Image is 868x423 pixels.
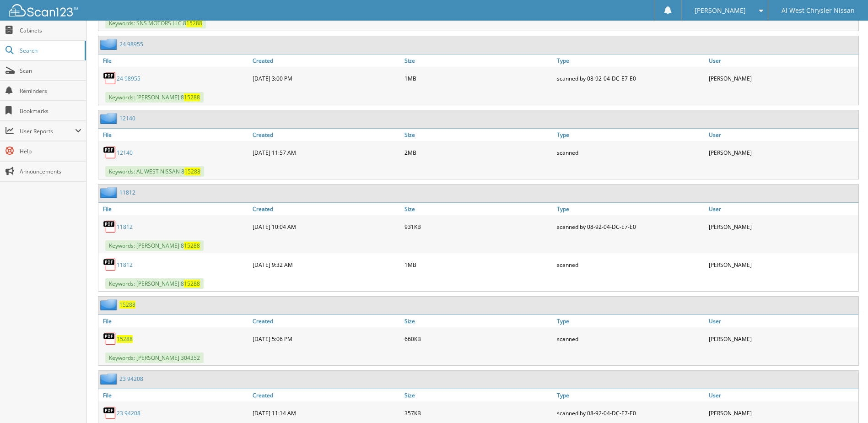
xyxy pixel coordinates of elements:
a: Size [402,315,554,327]
a: 11812 [117,261,133,269]
div: scanned by 08-92-04-DC-E7-E0 [555,217,706,236]
span: Keywords: [PERSON_NAME] 304352 [105,352,204,363]
img: folder2.png [100,38,119,50]
a: Created [250,203,402,215]
div: [PERSON_NAME] [706,69,858,87]
a: Created [250,315,402,327]
span: Reminders [20,87,81,95]
a: File [98,54,250,67]
a: User [706,315,858,327]
a: 15288 [117,335,133,343]
span: 15288 [184,242,200,249]
span: Keywords: [PERSON_NAME] 8 [105,240,204,251]
a: User [706,389,858,401]
a: 23 94208 [119,375,143,383]
a: Type [555,389,706,401]
a: User [706,203,858,215]
a: Type [555,203,706,215]
img: PDF.png [103,220,117,233]
a: Size [402,203,554,215]
span: [PERSON_NAME] [695,8,746,13]
span: Help [20,147,81,155]
span: User Reports [20,127,75,135]
a: 12140 [119,114,135,122]
a: 15288 [119,301,135,309]
div: [PERSON_NAME] [706,404,858,422]
span: Keywords: SNS MOTORS LLC 8 [105,18,206,28]
div: [DATE] 10:04 AM [250,217,402,236]
img: folder2.png [100,187,119,198]
div: scanned [555,330,706,348]
div: scanned [555,143,706,162]
a: Type [555,129,706,141]
a: File [98,389,250,401]
a: Created [250,54,402,67]
a: 11812 [117,223,133,231]
div: [PERSON_NAME] [706,255,858,274]
img: folder2.png [100,299,119,310]
span: Search [20,47,80,54]
a: Size [402,54,554,67]
a: 23 94208 [117,409,140,417]
div: [DATE] 3:00 PM [250,69,402,87]
div: [PERSON_NAME] [706,330,858,348]
a: Created [250,129,402,141]
a: File [98,129,250,141]
span: 15288 [186,19,202,27]
span: 15288 [184,168,200,175]
a: Type [555,315,706,327]
div: 2MB [402,143,554,162]
a: User [706,129,858,141]
div: scanned by 08-92-04-DC-E7-E0 [555,404,706,422]
img: PDF.png [103,406,117,420]
img: PDF.png [103,146,117,159]
span: 15288 [184,93,200,101]
a: Size [402,129,554,141]
a: 24 98955 [117,75,140,82]
div: [PERSON_NAME] [706,143,858,162]
img: folder2.png [100,373,119,385]
span: 15288 [184,280,200,287]
span: Al West Chrysler Nissan [782,8,855,13]
a: 24 98955 [119,40,143,48]
div: scanned [555,255,706,274]
a: User [706,54,858,67]
div: scanned by 08-92-04-DC-E7-E0 [555,69,706,87]
img: scan123-logo-white.svg [9,4,78,16]
a: File [98,203,250,215]
div: [DATE] 5:06 PM [250,330,402,348]
span: Announcements [20,168,81,175]
div: [DATE] 11:57 AM [250,143,402,162]
a: 12140 [117,149,133,157]
div: [DATE] 11:14 AM [250,404,402,422]
a: Size [402,389,554,401]
img: folder2.png [100,113,119,124]
span: Bookmarks [20,107,81,115]
span: Keywords: [PERSON_NAME] 8 [105,278,204,289]
span: Cabinets [20,27,81,34]
div: [PERSON_NAME] [706,217,858,236]
div: [DATE] 9:32 AM [250,255,402,274]
div: 660KB [402,330,554,348]
span: Keywords: AL WEST NISSAN 8 [105,166,204,177]
img: PDF.png [103,71,117,85]
div: 931KB [402,217,554,236]
img: PDF.png [103,332,117,346]
img: PDF.png [103,258,117,271]
a: 11812 [119,189,135,196]
span: Scan [20,67,81,75]
a: Created [250,389,402,401]
div: 1MB [402,255,554,274]
iframe: Chat Widget [822,379,868,423]
a: Type [555,54,706,67]
span: Keywords: [PERSON_NAME] 8 [105,92,204,103]
div: 357KB [402,404,554,422]
div: 1MB [402,69,554,87]
a: File [98,315,250,327]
